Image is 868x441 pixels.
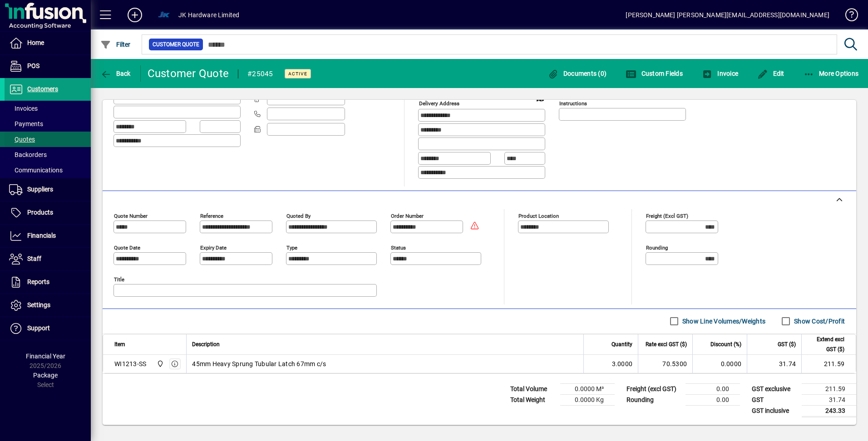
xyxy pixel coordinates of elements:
span: Settings [27,301,50,309]
span: Customers [27,85,58,93]
td: 211.59 [802,383,856,394]
span: 3.0000 [612,359,633,368]
mat-label: Quote number [114,212,148,219]
span: Active [288,71,307,77]
button: More Options [801,65,861,82]
td: 31.74 [802,394,856,405]
span: 45mm Heavy Sprung Tubular Latch 67mm c/s [192,359,326,368]
a: Payments [5,116,91,132]
span: POS [27,62,39,69]
div: WI1213-SS [114,359,146,368]
a: Financials [5,225,91,247]
a: Products [5,201,91,224]
span: Financials [27,232,56,239]
span: Products [27,209,53,216]
span: Reports [27,278,49,285]
a: Reports [5,271,91,294]
span: Package [33,372,58,379]
td: 0.0000 [692,355,747,373]
span: Filter [100,41,131,48]
a: Quotes [5,132,91,147]
mat-label: Quote date [114,244,140,250]
button: Add [120,7,149,23]
a: Invoices [5,101,91,116]
button: Profile [149,7,178,23]
span: Item [114,339,125,349]
button: Edit [755,65,787,82]
span: Financial Year [26,353,65,360]
td: 243.33 [802,405,856,416]
span: Backorders [9,151,47,158]
td: Freight (excl GST) [622,383,686,394]
span: GST ($) [778,339,796,349]
a: Backorders [5,147,91,162]
td: 0.0000 M³ [560,383,615,394]
mat-label: Status [391,244,406,250]
td: Rounding [622,394,686,405]
a: Support [5,317,91,340]
button: Custom Fields [623,65,685,82]
div: Customer Quote [148,66,229,81]
span: Staff [27,255,41,262]
div: 70.5300 [644,359,687,368]
div: #25045 [247,67,273,81]
td: GST exclusive [747,383,802,394]
a: POS [5,55,91,78]
span: Discount (%) [710,339,741,349]
span: Edit [757,70,784,77]
app-page-header-button: Back [91,65,141,82]
td: Total Volume [506,383,560,394]
a: Home [5,32,91,54]
a: Suppliers [5,178,91,201]
td: 0.00 [686,394,740,405]
span: Support [27,324,50,332]
label: Show Cost/Profit [792,317,845,326]
button: Filter [98,36,133,53]
mat-label: Instructions [559,100,587,107]
td: 0.0000 Kg [560,394,615,405]
a: Knowledge Base [838,2,857,31]
td: 211.59 [801,355,856,373]
mat-label: Expiry date [200,244,227,250]
td: GST inclusive [747,405,802,416]
span: Payments [9,120,43,127]
span: Invoice [702,70,738,77]
mat-label: Quoted by [286,212,311,219]
mat-label: Title [114,276,124,282]
span: Home [27,39,44,46]
td: 31.74 [747,355,801,373]
span: Back [100,70,131,77]
span: Quotes [9,136,35,143]
td: GST [747,394,802,405]
div: JK Hardware Limited [178,8,239,22]
span: Auckland [154,359,165,369]
td: 0.00 [686,383,740,394]
td: Total Weight [506,394,560,405]
mat-label: Product location [518,212,559,219]
mat-label: Type [286,244,297,250]
span: Suppliers [27,186,53,193]
a: Staff [5,248,91,270]
span: Extend excl GST ($) [807,334,844,354]
label: Show Line Volumes/Weights [681,317,765,326]
mat-label: Order number [391,212,424,219]
button: Documents (0) [545,65,609,82]
span: Customer Quote [153,40,199,49]
a: Settings [5,294,91,317]
button: Invoice [700,65,740,82]
button: Back [98,65,133,82]
mat-label: Freight (excl GST) [646,212,688,219]
span: More Options [804,70,859,77]
span: Custom Fields [626,70,683,77]
span: Quantity [612,339,632,349]
mat-label: Reference [200,212,223,219]
div: [PERSON_NAME] [PERSON_NAME][EMAIL_ADDRESS][DOMAIN_NAME] [626,8,829,22]
mat-label: Rounding [646,244,668,250]
a: Communications [5,162,91,178]
span: Invoices [9,105,38,112]
span: Rate excl GST ($) [646,339,687,349]
span: Description [192,339,220,349]
span: Communications [9,167,63,174]
span: Documents (0) [547,70,607,77]
a: View on map [533,91,547,105]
